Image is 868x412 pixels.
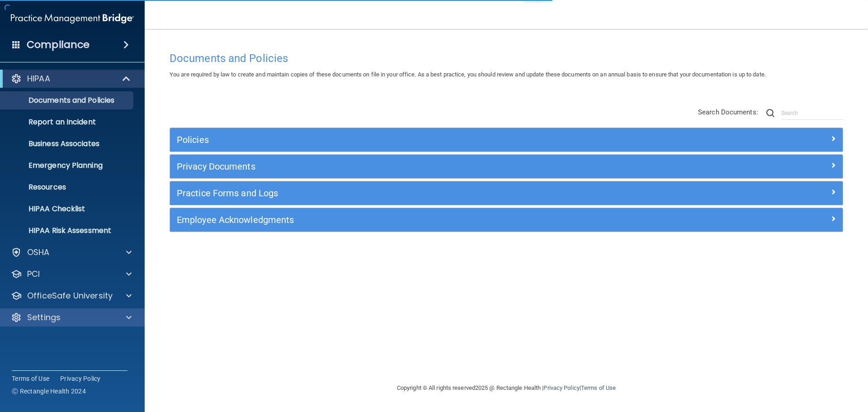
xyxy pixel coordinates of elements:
p: HIPAA [27,73,50,84]
h5: Practice Forms and Logs [177,188,668,198]
a: Practice Forms and Logs [177,186,836,200]
h5: Employee Acknowledgments [177,215,668,225]
p: Resources [6,183,129,192]
span: You are required by law to create and maintain copies of these documents on file in your office. ... [170,71,766,78]
div: Copyright © All rights reserved 2025 @ Rectangle Health | | [341,374,671,403]
a: PCI [11,269,132,279]
a: HIPAA [11,73,131,84]
p: Emergency Planning [6,161,129,170]
img: PMB logo [11,9,134,28]
img: ic-search.3b580494.png [766,109,774,117]
p: Report an Incident [6,118,129,127]
p: OSHA [27,247,50,258]
a: Privacy Documents [177,159,836,174]
span: Search Documents: [698,108,758,116]
a: Terms of Use [581,384,616,391]
a: Terms of Use [12,374,49,383]
h4: Compliance [27,38,90,51]
a: OfficeSafe University [11,290,132,301]
h5: Privacy Documents [177,161,668,171]
a: Employee Acknowledgments [177,213,836,227]
a: Settings [11,312,132,323]
p: Business Associates [6,139,129,148]
a: Privacy Policy [543,384,579,391]
h5: Policies [177,135,668,145]
p: HIPAA Risk Assessment [6,226,129,235]
h4: Documents and Policies [170,52,843,64]
a: Policies [177,133,836,147]
a: OSHA [11,247,132,258]
p: Documents and Policies [6,96,129,105]
a: Privacy Policy [60,374,101,383]
p: PCI [27,269,40,279]
input: Search [781,106,843,120]
span: Ⓒ Rectangle Health 2024 [12,387,86,396]
p: HIPAA Checklist [6,204,129,213]
p: OfficeSafe University [27,290,113,301]
p: Settings [27,312,61,323]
